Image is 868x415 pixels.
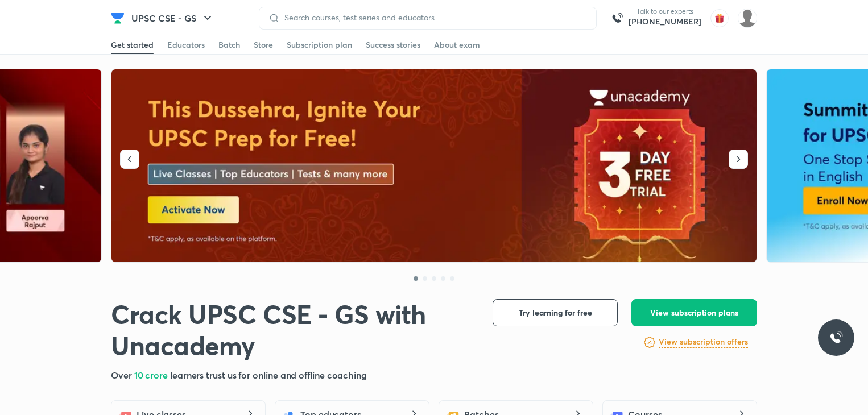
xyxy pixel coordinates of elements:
a: Subscription plan [287,36,352,54]
button: Try learning for free [493,299,618,326]
a: Educators [167,36,205,54]
div: Subscription plan [287,39,352,51]
div: Store [254,39,273,51]
a: Batch [218,36,240,54]
h1: Crack UPSC CSE - GS with Unacademy [111,299,474,362]
img: call-us [606,7,629,30]
a: Get started [111,36,154,54]
a: View subscription offers [659,335,748,349]
img: Company Logo [111,11,125,25]
button: View subscription plans [631,299,757,326]
div: Educators [167,39,205,51]
span: Try learning for free [519,307,592,318]
span: View subscription plans [650,307,738,318]
div: Get started [111,39,154,51]
img: ttu [829,331,843,345]
span: learners trust us for online and offline coaching [170,369,367,381]
input: Search courses, test series and educators [280,13,587,22]
a: [PHONE_NUMBER] [629,16,701,27]
img: avatar [710,9,729,27]
span: Over [111,369,134,381]
button: UPSC CSE - GS [125,7,221,30]
a: Success stories [366,36,420,54]
a: Store [254,36,273,54]
div: About exam [434,39,480,51]
p: Talk to our experts [629,7,701,16]
div: Batch [218,39,240,51]
div: Success stories [366,39,420,51]
span: 10 crore [134,369,170,381]
h6: View subscription offers [659,336,748,348]
img: Dharvi Panchal [738,9,757,28]
a: About exam [434,36,480,54]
